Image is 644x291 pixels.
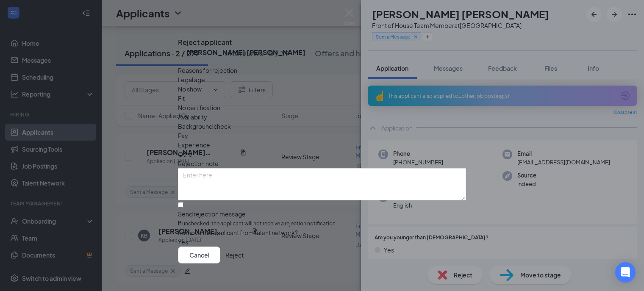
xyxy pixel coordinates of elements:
[178,202,183,208] input: Send rejection messageIf unchecked, the applicant will not receive a rejection notification.
[178,229,298,236] span: Remove this applicant from talent network?
[178,131,188,140] span: Pay
[178,122,231,131] span: Background check
[178,67,237,74] span: Reasons for rejection
[178,112,207,122] span: Availability
[178,37,232,48] h3: Reject applicant
[178,84,202,94] span: No show
[186,57,305,66] div: Applied on [DATE]
[178,103,220,112] span: No certification
[178,94,185,103] span: Fit
[178,75,205,84] span: Legal age
[178,247,220,263] button: Cancel
[178,160,219,167] span: Rejection note
[178,237,188,247] span: Yes
[178,150,194,159] span: Other
[186,48,305,57] h5: [PERSON_NAME] [PERSON_NAME]
[225,247,244,263] button: Reject
[178,210,466,218] div: Send rejection message
[615,262,636,283] div: Open Intercom Messenger
[178,140,210,150] span: Experience
[178,220,466,228] span: If unchecked, the applicant will not receive a rejection notification.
